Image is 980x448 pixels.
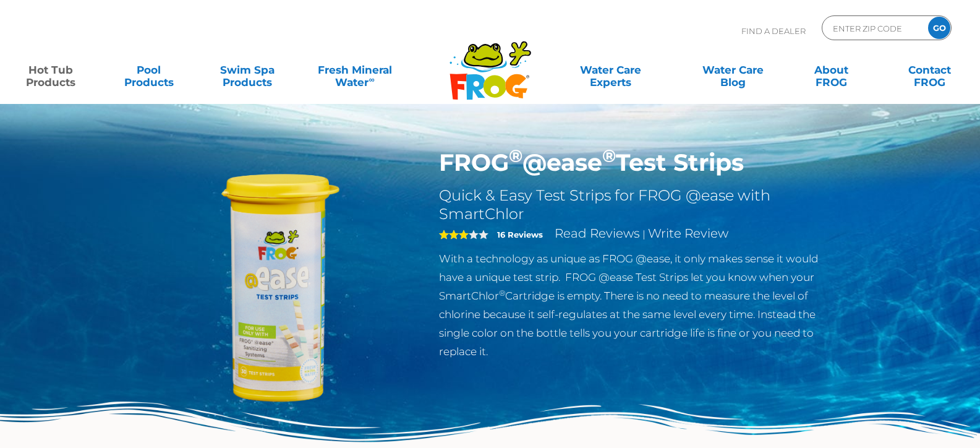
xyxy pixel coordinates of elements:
a: Read Reviews [555,226,640,241]
sup: ® [602,145,616,166]
a: Water CareExperts [548,58,673,82]
a: PoolProducts [111,58,187,82]
p: With a technology as unique as FROG @ease, it only makes sense it would have a unique test strip.... [439,249,843,361]
a: Swim SpaProducts [209,58,286,82]
strong: 16 Reviews [497,230,543,239]
img: FROG-@ease-TS-Bottle.png [138,149,421,432]
p: Find A Dealer [741,15,806,46]
h1: FROG @ease Test Strips [439,149,843,177]
h2: Quick & Easy Test Strips for FROG @ease with SmartChlor [439,186,843,223]
sup: ® [499,288,505,298]
sup: ∞ [369,75,374,84]
input: GO [928,17,950,39]
a: Hot TubProducts [12,58,89,82]
a: Write Review [648,226,728,241]
a: AboutFROG [793,58,869,82]
a: ContactFROG [891,58,968,82]
span: 3 [439,230,469,239]
img: Frog Products Logo [443,25,538,100]
sup: ® [509,145,522,166]
span: | [642,228,646,240]
a: Water CareBlog [695,58,772,82]
a: Fresh MineralWater∞ [307,58,403,82]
